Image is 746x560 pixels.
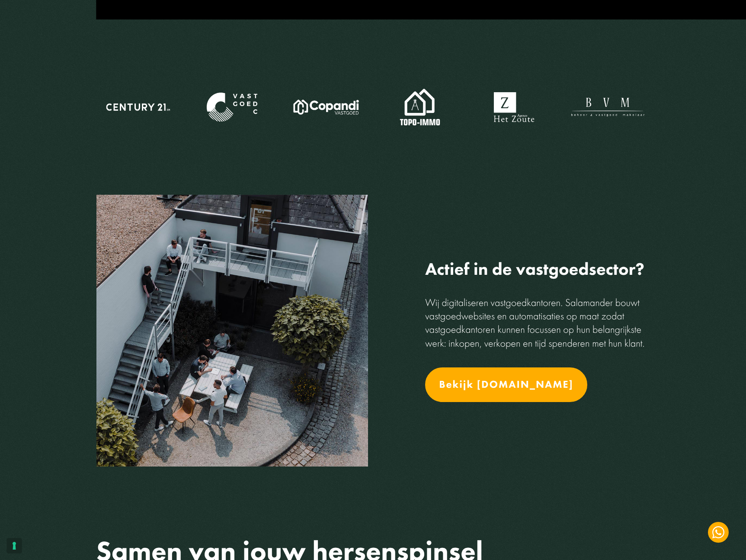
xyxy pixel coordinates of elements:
a: Bekijk [DOMAIN_NAME] [425,367,587,402]
img: WhatsApp [712,526,724,538]
img: Actief in de vastgoedsector? [96,195,368,467]
p: Wij digitaliseren vastgoedkantoren. Salamander bouwt vastgoedwebsites en automatisaties op maat z... [425,296,650,350]
h2: Actief in de vastgoedsector? [425,259,650,279]
button: Uw voorkeuren voor toestemming voor trackingtechnologieën [7,538,22,553]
